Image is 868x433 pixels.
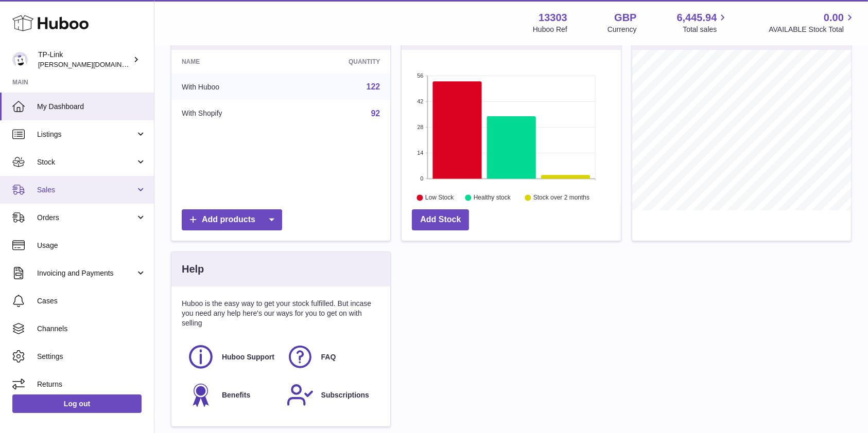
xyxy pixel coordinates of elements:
[418,98,424,104] text: 42
[37,213,135,223] span: Orders
[289,50,390,74] th: Quantity
[37,157,135,167] span: Stock
[614,11,636,25] strong: GBP
[677,11,729,34] a: 6,445.94 Total sales
[38,50,131,69] div: TP-Link
[187,381,276,409] a: Benefits
[418,124,424,130] text: 28
[769,11,856,34] a: 0.00 AVAILABLE Stock Total
[367,82,380,91] a: 122
[321,352,336,362] span: FAQ
[769,25,856,34] span: AVAILABLE Stock Total
[286,343,375,371] a: FAQ
[182,209,282,230] a: Add products
[222,390,250,400] span: Benefits
[187,343,276,371] a: Huboo Support
[37,380,146,389] span: Returns
[222,352,274,362] span: Huboo Support
[37,296,146,306] span: Cases
[182,299,380,328] p: Huboo is the easy way to get your stock fulfilled. But incase you need any help here's our ways f...
[533,194,589,201] text: Stock over 2 months
[37,130,135,139] span: Listings
[607,25,637,34] div: Currency
[37,185,135,195] span: Sales
[37,268,135,278] span: Invoicing and Payments
[412,209,469,230] a: Add Stock
[418,73,424,79] text: 56
[418,150,424,156] text: 14
[425,194,454,201] text: Low Stock
[171,50,289,74] th: Name
[37,352,146,362] span: Settings
[683,25,728,34] span: Total sales
[38,60,260,68] span: [PERSON_NAME][DOMAIN_NAME][EMAIL_ADDRESS][DOMAIN_NAME]
[539,11,567,25] strong: 13303
[37,102,146,112] span: My Dashboard
[171,100,289,127] td: With Shopify
[677,11,717,25] span: 6,445.94
[371,109,380,118] a: 92
[171,74,289,100] td: With Huboo
[474,194,511,201] text: Healthy stock
[12,52,28,67] img: susie.li@tp-link.com
[182,262,204,276] h3: Help
[286,381,375,409] a: Subscriptions
[533,25,567,34] div: Huboo Ref
[421,175,424,182] text: 0
[37,241,146,250] span: Usage
[321,390,369,400] span: Subscriptions
[824,11,844,25] span: 0.00
[37,324,146,334] span: Channels
[12,394,142,413] a: Log out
